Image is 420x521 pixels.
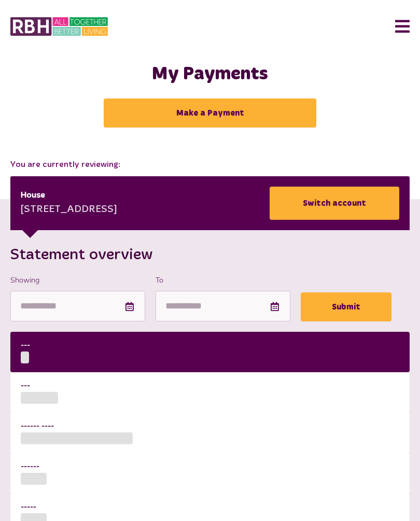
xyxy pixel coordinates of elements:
div: [STREET_ADDRESS] [21,202,117,218]
a: Switch account [270,187,399,220]
a: Make a Payment [104,98,316,128]
img: MyRBH [10,16,108,37]
h1: My Payments [10,63,410,86]
div: House [21,189,117,202]
span: You are currently reviewing: [10,159,410,171]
